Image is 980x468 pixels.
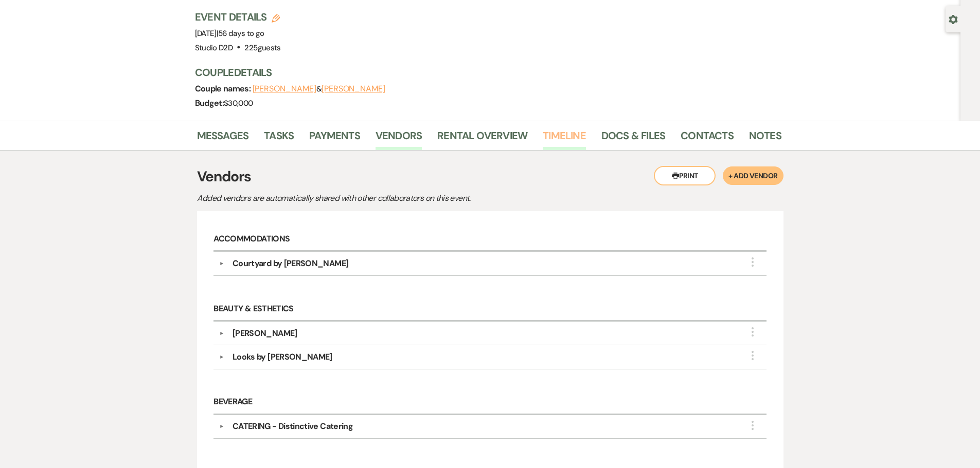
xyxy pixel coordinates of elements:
[437,127,527,150] a: Rental Overview
[217,28,264,39] span: |
[216,261,228,266] button: ▼
[233,257,348,270] div: Courtyard by [PERSON_NAME]
[233,327,297,340] div: [PERSON_NAME]
[195,98,224,108] span: Budget:
[195,65,771,80] h3: Couple Details
[322,85,385,93] button: [PERSON_NAME]
[195,83,253,94] span: Couple names:
[195,10,281,24] h3: Event Details
[224,98,253,108] span: $30,000
[218,28,264,39] span: 56 days to go
[195,28,264,39] span: [DATE]
[213,391,766,415] h6: Beverage
[681,127,734,150] a: Contacts
[197,127,249,150] a: Messages
[197,192,557,205] p: Added vendors are automatically shared with other collaborators on this event.
[253,85,316,93] button: [PERSON_NAME]
[213,297,766,322] h6: Beauty & Esthetics
[309,127,360,150] a: Payments
[749,127,781,150] a: Notes
[949,14,958,24] button: Open lead details
[213,228,766,252] h6: Accommodations
[264,127,294,150] a: Tasks
[601,127,665,150] a: Docs & Files
[233,420,353,433] div: CATERING - Distinctive Catering
[244,43,280,53] span: 225 guests
[216,331,228,336] button: ▼
[253,84,385,94] span: &
[376,127,422,150] a: Vendors
[233,351,332,363] div: Looks by [PERSON_NAME]
[195,43,233,53] span: Studio D2D
[654,166,716,185] button: Print
[216,424,228,429] button: ▼
[543,127,586,150] a: Timeline
[197,166,783,188] h3: Vendors
[723,166,783,185] button: + Add Vendor
[216,354,228,360] button: ▼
